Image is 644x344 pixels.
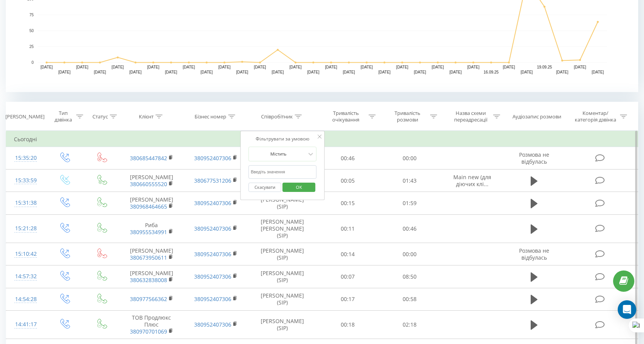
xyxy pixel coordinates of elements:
[248,183,281,192] button: Скасувати
[5,113,44,120] div: [PERSON_NAME]
[317,288,379,310] td: 00:17
[194,273,231,280] a: 380952407306
[120,310,184,339] td: ТОВ Продлюкс Плюс
[618,300,636,319] div: Open Intercom Messenger
[58,70,71,74] text: [DATE]
[130,254,167,261] a: 380673950611
[120,192,184,214] td: [PERSON_NAME]
[289,65,302,69] text: [DATE]
[325,65,337,69] text: [DATE]
[573,110,618,123] div: Коментар/категорія дзвінка
[120,243,184,265] td: [PERSON_NAME]
[52,110,74,123] div: Тип дзвінка
[112,65,124,69] text: [DATE]
[379,243,441,265] td: 00:00
[325,110,367,123] div: Тривалість очікування
[317,310,379,339] td: 00:18
[379,265,441,288] td: 08:50
[503,65,515,69] text: [DATE]
[248,214,317,243] td: [PERSON_NAME] [PERSON_NAME] (SIP)
[130,328,167,335] a: 380970701069
[194,154,231,162] a: 380952407306
[29,13,34,17] text: 75
[379,192,441,214] td: 01:59
[14,221,38,236] div: 15:21:28
[282,183,315,192] button: OK
[130,295,167,303] a: 380977566362
[519,151,549,165] span: Розмова не відбулась
[194,250,231,258] a: 380952407306
[317,265,379,288] td: 00:07
[592,70,604,74] text: [DATE]
[218,65,231,69] text: [DATE]
[396,65,408,69] text: [DATE]
[272,70,284,74] text: [DATE]
[379,310,441,339] td: 02:18
[248,310,317,339] td: [PERSON_NAME] (SIP)
[261,113,293,120] div: Співробітник
[14,269,38,284] div: 14:57:32
[120,169,184,192] td: [PERSON_NAME]
[317,169,379,192] td: 00:05
[450,110,491,123] div: Назва схеми переадресації
[76,65,89,69] text: [DATE]
[41,65,53,69] text: [DATE]
[317,243,379,265] td: 00:14
[130,154,167,162] a: 380685447842
[574,65,586,69] text: [DATE]
[14,195,38,211] div: 15:31:38
[130,276,167,284] a: 380632838008
[120,265,184,288] td: [PERSON_NAME]
[14,151,38,166] div: 15:35:20
[14,246,38,262] div: 15:10:42
[194,321,231,328] a: 380952407306
[453,173,491,188] span: Main new (для діючих клі...
[183,65,195,69] text: [DATE]
[307,70,319,74] text: [DATE]
[483,70,499,74] text: 16.09.25
[194,295,231,303] a: 380952407306
[248,165,316,179] input: Введіть значення
[449,70,462,74] text: [DATE]
[130,203,167,210] a: 380968464665
[194,225,231,232] a: 380952407306
[317,147,379,169] td: 00:46
[414,70,426,74] text: [DATE]
[195,113,226,120] div: Бізнес номер
[379,288,441,310] td: 00:58
[248,192,317,214] td: [PERSON_NAME] (SIP)
[14,317,38,332] div: 14:41:17
[248,265,317,288] td: [PERSON_NAME] (SIP)
[537,65,552,69] text: 19.09.25
[248,288,317,310] td: [PERSON_NAME] (SIP)
[378,70,391,74] text: [DATE]
[139,113,154,120] div: Клієнт
[92,113,108,120] div: Статус
[556,70,569,74] text: [DATE]
[120,214,184,243] td: Риба
[512,113,561,120] div: Аудіозапис розмови
[519,247,549,261] span: Розмова не відбулась
[248,135,316,143] div: Фільтрувати за умовою
[432,65,444,69] text: [DATE]
[387,110,428,123] div: Тривалість розмови
[130,180,167,188] a: 380660555520
[379,147,441,169] td: 00:00
[194,177,231,184] a: 380677531206
[130,70,142,74] text: [DATE]
[94,70,106,74] text: [DATE]
[360,65,373,69] text: [DATE]
[467,65,480,69] text: [DATE]
[254,65,266,69] text: [DATE]
[29,29,34,33] text: 50
[31,60,34,65] text: 0
[194,199,231,207] a: 380952407306
[236,70,248,74] text: [DATE]
[317,214,379,243] td: 00:11
[130,228,167,236] a: 380955534991
[248,243,317,265] td: [PERSON_NAME] (SIP)
[165,70,178,74] text: [DATE]
[379,169,441,192] td: 01:43
[343,70,355,74] text: [DATE]
[379,214,441,243] td: 00:46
